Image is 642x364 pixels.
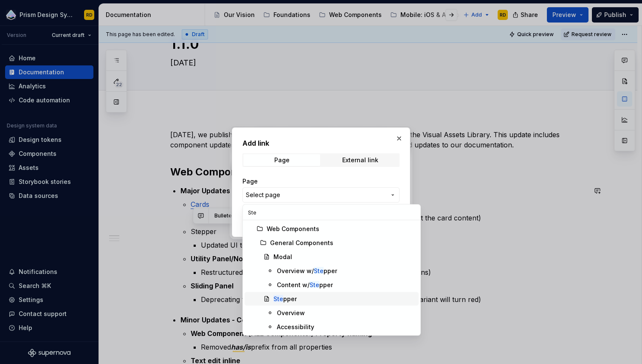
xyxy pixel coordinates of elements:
div: pper [273,295,297,303]
input: Search in pages... [243,205,420,220]
div: General Components [270,239,333,247]
div: Content w/ pper [277,281,333,289]
mark: Ste [310,281,319,288]
div: Web Components [267,225,319,233]
mark: Ste [314,267,324,274]
div: Overview w/ pper [277,267,337,275]
div: Modal [273,253,292,261]
mark: Ste [273,295,283,302]
div: Accessibility [277,323,314,331]
div: Search in pages... [243,220,420,336]
div: Overview [277,309,305,317]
